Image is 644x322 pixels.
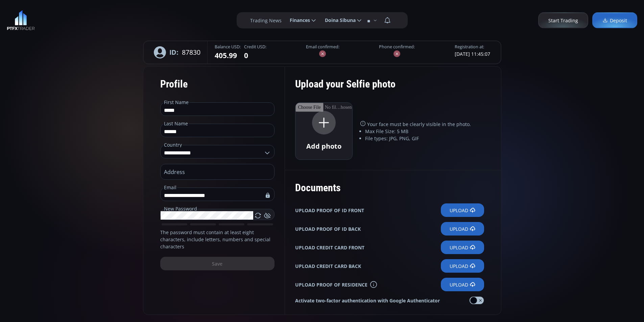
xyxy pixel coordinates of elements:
[285,14,310,27] span: Finances
[441,222,484,236] label: Upload
[455,44,490,57] fieldset: [DATE] 11:45:07
[441,259,484,273] label: Upload
[295,73,484,102] div: Upload your Selfie photo
[295,281,367,288] b: UPLOAD PROOF OF RESIDENCE
[360,121,484,128] p: Your face must be clearly visible in the photo.
[455,44,484,50] legend: Registration at:
[295,225,361,232] b: UPLOAD PROOF OF ID BACK
[365,128,484,135] li: Max File Size: 5 MB
[143,66,285,315] form: The password must contain at least eight characters, include letters, numbers and special characters
[441,278,484,291] label: Upload
[441,241,484,254] label: Upload
[169,47,178,57] b: ID:
[250,17,282,24] label: Trading News
[295,244,364,251] b: UPLOAD CREDIT CARD FRONT
[602,17,627,24] span: Deposit
[215,44,241,61] fieldset: 405.99
[215,44,241,50] legend: Balance USD:
[441,203,484,217] label: Upload
[365,135,484,142] li: File types: JPG, PNG, GIF
[160,73,275,95] div: Profile
[320,14,356,27] span: Doina Sibuna
[295,207,364,214] b: UPLOAD PROOF OF ID FRONT
[147,41,208,64] div: 87830
[306,44,339,50] label: Email confirmed:
[592,13,637,28] a: Deposit
[379,44,415,50] label: Phone confirmed:
[7,10,35,30] img: LOGO
[295,263,361,270] b: UPLOAD CREDIT CARD BACK
[295,177,484,198] div: Documents
[548,17,578,24] span: Start Trading
[538,13,588,28] a: Start Trading
[244,44,266,61] fieldset: 0
[244,44,266,50] legend: Credit USD:
[295,297,440,304] strong: Activate two-factor authentication with Google Authenticator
